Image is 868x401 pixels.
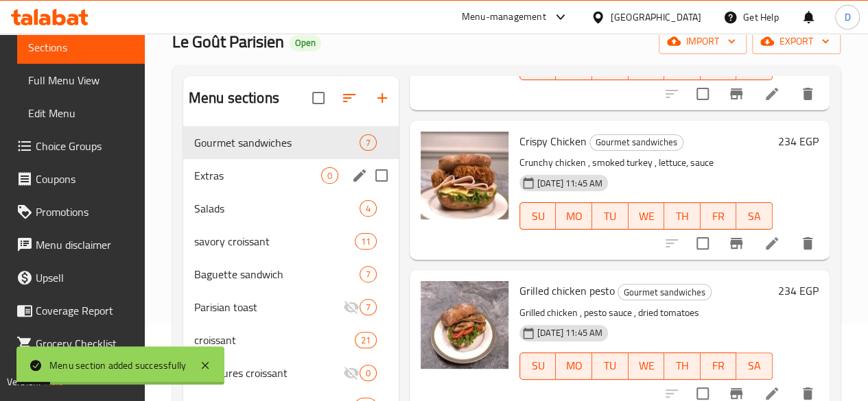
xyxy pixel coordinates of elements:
span: Select to update [688,229,717,258]
h6: 234 EGP [778,281,819,300]
a: Choice Groups [5,130,145,162]
img: Crispy Chicken [421,132,508,219]
span: TH [670,356,695,376]
span: export [763,33,830,50]
span: Version: [7,373,40,391]
span: FR [706,57,731,77]
span: Menu disclaimer [36,236,134,253]
div: signatures croissant0 [183,356,399,389]
span: [DATE] 11:45 AM [532,177,608,190]
span: TU [598,57,623,77]
span: MO [561,206,587,226]
a: Promotions [5,195,145,228]
div: Baguette sandwich7 [183,258,399,291]
div: Open [290,35,321,51]
span: 0 [360,367,376,380]
div: Menu section added successfully [49,358,186,373]
div: Parisian toast [194,299,343,315]
span: SU [526,57,551,77]
button: SU [519,352,556,380]
div: items [321,167,338,184]
div: Menu-management [462,9,546,25]
button: SA [736,352,773,380]
div: items [360,200,377,217]
div: savory croissant11 [183,225,399,258]
span: FR [706,356,731,376]
span: Grilled chicken pesto [519,280,615,301]
button: SU [519,202,556,230]
span: 21 [355,334,376,347]
span: 7 [360,301,376,314]
span: WE [634,57,659,77]
span: signatures croissant [194,365,343,381]
span: Gourmet sandwiches [618,284,711,300]
div: Parisian toast7 [183,291,399,324]
span: MO [561,356,587,376]
span: savory croissant [194,233,355,250]
span: Promotions [36,204,134,220]
a: Upsell [5,261,145,294]
button: MO [556,352,592,380]
div: [GEOGRAPHIC_DATA] [611,10,701,25]
span: 11 [355,235,376,248]
span: SA [742,356,767,376]
div: items [360,299,377,315]
span: Choice Groups [36,138,134,154]
span: import [670,33,736,50]
a: Edit Menu [17,97,145,130]
span: TH [670,206,695,226]
button: delete [791,77,824,110]
svg: Inactive section [343,299,360,315]
button: TH [664,352,701,380]
span: SA [742,57,767,77]
div: items [360,266,377,282]
p: Crunchy chicken , smoked turkey , lettuce, sauce [519,154,773,171]
button: TU [592,202,629,230]
span: [DATE] 11:45 AM [532,326,608,339]
span: TH [670,57,695,77]
span: Grocery Checklist [36,335,134,352]
span: TU [598,206,623,226]
a: Sections [17,31,145,64]
span: Select all sections [304,84,333,112]
button: Branch-specific-item [720,77,753,110]
button: import [659,29,747,54]
span: Upsell [36,269,134,286]
span: Sections [28,39,134,56]
button: Branch-specific-item [720,227,753,260]
span: Coverage Report [36,302,134,319]
span: Open [290,37,321,49]
button: WE [629,202,665,230]
div: croissant [194,332,355,348]
span: Extras [194,167,321,184]
span: WE [634,206,659,226]
button: export [752,29,841,54]
span: SU [526,206,551,226]
span: 7 [360,268,376,281]
button: TU [592,352,629,380]
div: items [355,332,377,348]
button: FR [701,352,737,380]
span: 0 [322,169,338,182]
span: Salads [194,200,360,217]
button: edit [349,165,370,186]
a: Coupons [5,162,145,195]
span: Gourmet sandwiches [194,134,360,151]
a: Coverage Report [5,294,145,327]
h2: Menu sections [189,88,279,108]
div: Salads4 [183,192,399,225]
span: Baguette sandwich [194,266,360,282]
span: MO [561,57,587,77]
span: SA [742,206,767,226]
button: Add section [366,82,399,114]
button: SA [736,202,773,230]
p: Grilled chicken , pesto sauce , dried tomatoes [519,304,773,321]
div: croissant21 [183,324,399,356]
div: Extras0edit [183,159,399,192]
div: Gourmet sandwiches7 [183,126,399,159]
h6: 234 EGP [778,132,819,151]
a: Menu disclaimer [5,228,145,261]
img: Grilled chicken pesto [421,281,508,369]
div: items [360,365,377,381]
